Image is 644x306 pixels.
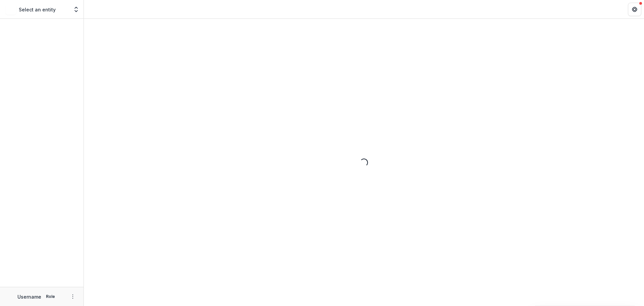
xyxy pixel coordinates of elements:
p: Select an entity [19,6,56,13]
button: Open entity switcher [71,3,81,16]
button: Get Help [628,3,641,16]
button: More [69,293,77,301]
p: Role [44,294,57,300]
p: Username [17,293,41,300]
